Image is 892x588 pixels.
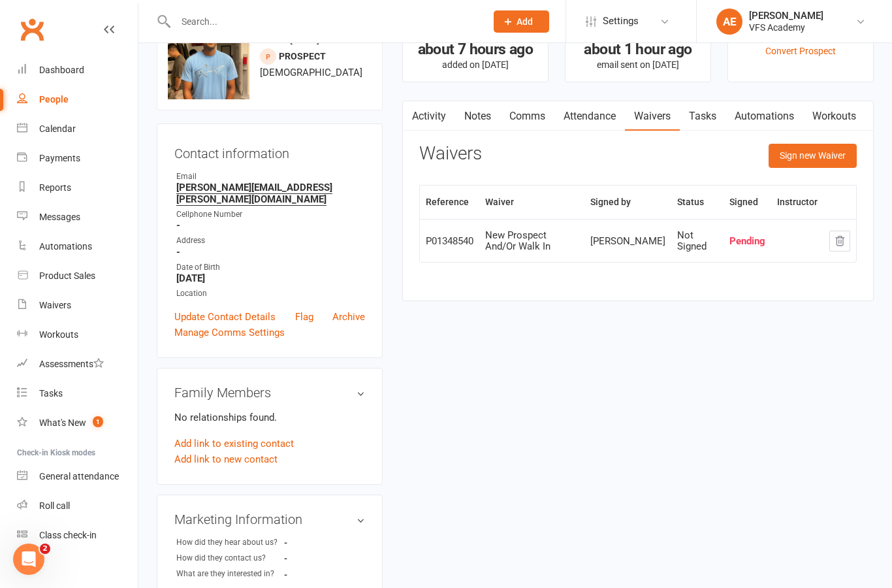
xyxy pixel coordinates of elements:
th: Signed [724,186,771,219]
strong: - [284,553,359,563]
div: Dashboard [39,65,84,75]
a: What's New1 [17,408,138,438]
div: Not Signed [677,230,718,252]
th: Signed by [584,186,671,219]
a: Automations [17,232,138,261]
div: Payments [39,153,80,163]
strong: - [176,246,365,258]
h3: Waivers [419,144,482,164]
div: about 1 hour ago [577,42,699,56]
div: Messages [39,212,80,222]
a: Dashboard [17,56,138,85]
div: Workouts [39,329,78,340]
a: Archive [332,309,365,325]
span: Add [517,16,533,27]
div: People [39,94,69,105]
p: email sent on [DATE] [577,59,699,70]
a: Product Sales [17,261,138,291]
a: Attendance [554,101,625,131]
a: Payments [17,144,138,173]
a: Flag [295,309,313,325]
a: Add link to new contact [174,451,278,467]
strong: [DATE] [176,272,365,284]
div: P01348540 [426,236,473,247]
div: Email [176,171,365,183]
a: Calendar [17,114,138,144]
iframe: Intercom live chat [13,544,44,575]
a: Reports [17,173,138,203]
a: Update Contact Details [174,309,276,325]
span: [DEMOGRAPHIC_DATA] [260,67,362,78]
button: Sign new Waiver [769,144,857,167]
div: Automations [39,241,92,252]
a: Tasks [680,101,725,131]
a: Add link to existing contact [174,436,294,451]
div: [PERSON_NAME] [590,236,665,247]
h3: Marketing Information [174,512,365,527]
div: Date of Birth [176,261,365,274]
a: Workouts [803,101,865,131]
a: Comms [500,101,554,131]
a: Waivers [17,291,138,320]
div: Calendar [39,123,76,134]
a: Notes [455,101,500,131]
strong: - [284,570,359,580]
div: Roll call [39,500,70,511]
div: AE [716,8,742,35]
div: What's New [39,417,86,428]
div: General attendance [39,471,119,482]
span: Settings [603,7,639,36]
div: VFS Academy [749,22,823,33]
a: Manage Comms Settings [174,325,285,340]
a: Activity [403,101,455,131]
th: Status [671,186,724,219]
div: Reports [39,182,71,193]
button: Add [494,10,549,33]
a: Messages [17,203,138,232]
a: Workouts [17,320,138,350]
th: Reference [420,186,479,219]
span: 2 [40,544,50,554]
strong: - [284,538,359,547]
input: Search... [172,12,477,31]
th: Instructor [771,186,823,219]
a: People [17,85,138,114]
div: Waivers [39,300,71,310]
div: New Prospect And/Or Walk In [485,230,579,252]
span: 1 [93,416,103,427]
th: Waiver [479,186,584,219]
div: Cellphone Number [176,208,365,221]
snap: prospect [279,51,326,61]
img: image1757552601.png [168,18,249,99]
a: Automations [725,101,803,131]
div: How did they contact us? [176,552,284,564]
h3: Contact information [174,141,365,161]
div: [PERSON_NAME] [749,10,823,22]
a: Assessments [17,350,138,379]
a: Tasks [17,379,138,408]
div: Location [176,287,365,300]
div: What are they interested in? [176,568,284,580]
a: Waivers [625,101,680,131]
p: No relationships found. [174,410,365,425]
div: Class check-in [39,530,97,540]
div: How did they hear about us? [176,536,284,549]
div: Tasks [39,388,63,399]
div: Product Sales [39,270,95,281]
div: about 7 hours ago [415,42,536,56]
a: Roll call [17,491,138,521]
div: Pending [729,236,765,247]
div: Address [176,235,365,247]
div: Assessments [39,359,104,369]
p: added on [DATE] [415,59,536,70]
h3: Family Members [174,385,365,400]
a: Clubworx [16,13,48,46]
a: General attendance kiosk mode [17,462,138,491]
strong: - [176,220,365,231]
a: Class kiosk mode [17,521,138,550]
a: Convert Prospect [765,46,836,56]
